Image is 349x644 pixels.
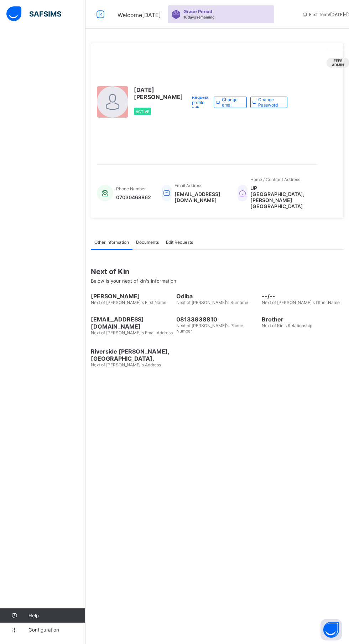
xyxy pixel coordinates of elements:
span: Next of [PERSON_NAME]'s Surname [176,300,248,305]
span: Brother [262,316,344,323]
span: Welcome [DATE] [118,11,161,19]
span: Configuration [28,627,85,633]
span: 07030468862 [116,194,151,200]
span: Next of Kin's Relationship [262,323,312,328]
span: Phone Number [116,186,146,191]
span: Email Address [174,183,202,188]
span: Other Information [94,239,129,245]
span: Next of [PERSON_NAME]'s Address [91,362,161,367]
span: Change email [222,97,241,108]
span: Documents [136,239,159,245]
span: Odiba [176,293,258,300]
img: sticker-purple.71386a28dfed39d6af7621340158ba97.svg [172,10,181,19]
span: Request profile edit [192,94,208,110]
span: --/-- [262,293,344,300]
img: safsims [6,6,61,21]
button: Open asap [321,619,342,640]
span: Next of [PERSON_NAME]'s Phone Number [176,323,243,334]
span: Fees Admin [332,58,344,67]
span: UP [GEOGRAPHIC_DATA], [PERSON_NAME][GEOGRAPHIC_DATA] [250,185,311,209]
span: [EMAIL_ADDRESS][DOMAIN_NAME] [174,191,227,203]
span: Below is your next of kin's Information [91,278,176,284]
span: [PERSON_NAME] [91,293,173,300]
span: 16 days remaining [183,15,214,19]
span: Edit Requests [166,239,193,245]
span: 08133938810 [176,316,258,323]
span: Next of Kin [91,267,344,276]
span: Change Password [258,97,282,108]
span: Grace Period [183,9,212,14]
span: Next of [PERSON_NAME]'s First Name [91,300,166,305]
span: Riverside [PERSON_NAME], [GEOGRAPHIC_DATA]. [91,348,173,362]
span: [DATE] [PERSON_NAME] [134,86,183,101]
span: [EMAIL_ADDRESS][DOMAIN_NAME] [91,316,173,330]
span: Next of [PERSON_NAME]'s Other Name [262,300,340,305]
span: Help [28,613,85,618]
span: Home / Contract Address [250,177,300,182]
span: Next of [PERSON_NAME]'s Email Address [91,330,173,335]
span: Active [136,109,149,114]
